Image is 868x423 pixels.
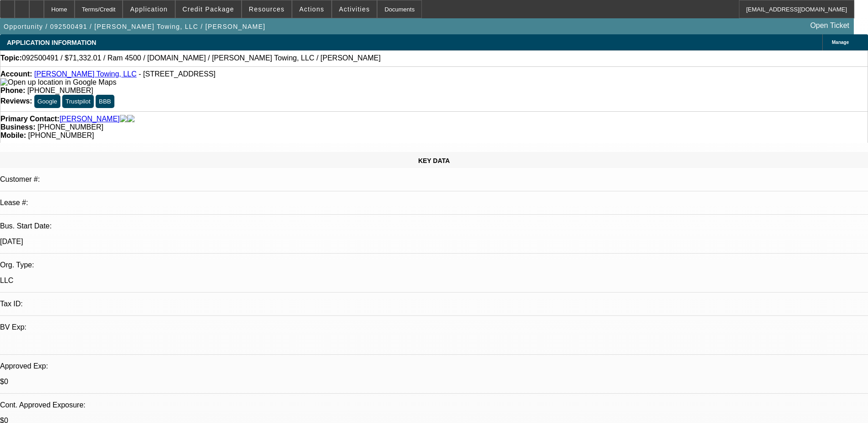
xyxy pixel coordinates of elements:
span: Opportunity / 092500491 / [PERSON_NAME] Towing, LLC / [PERSON_NAME] [4,23,265,30]
span: 092500491 / $71,332.01 / Ram 4500 / [DOMAIN_NAME] / [PERSON_NAME] Towing, LLC / [PERSON_NAME] [22,54,381,62]
strong: Mobile: [0,131,26,139]
a: [PERSON_NAME] [59,115,120,123]
span: APPLICATION INFORMATION [7,39,96,46]
span: - [STREET_ADDRESS] [139,70,216,78]
a: [PERSON_NAME] Towing, LLC [34,70,137,78]
img: linkedin-icon.png [127,115,135,123]
img: facebook-icon.png [120,115,127,123]
span: Application [130,5,167,13]
button: Application [123,0,174,18]
span: KEY DATA [418,157,450,164]
strong: Topic: [0,54,22,62]
button: Resources [242,0,291,18]
span: Manage [832,40,849,45]
strong: Account: [0,70,32,78]
span: Credit Package [183,5,234,13]
span: [PHONE_NUMBER] [38,123,103,131]
button: Google [34,95,60,108]
span: [PHONE_NUMBER] [28,131,94,139]
strong: Business: [0,123,35,131]
button: Credit Package [176,0,241,18]
strong: Phone: [0,87,25,94]
span: Activities [339,5,370,13]
img: Open up location in Google Maps [0,78,116,87]
span: Resources [249,5,285,13]
button: Trustpilot [62,95,93,108]
a: Open Ticket [807,18,853,33]
a: View Google Maps [0,78,116,86]
span: Actions [299,5,324,13]
strong: Reviews: [0,97,32,105]
span: [PHONE_NUMBER] [27,87,93,94]
strong: Primary Contact: [0,115,59,123]
button: BBB [96,95,114,108]
button: Activities [332,0,377,18]
button: Actions [292,0,331,18]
